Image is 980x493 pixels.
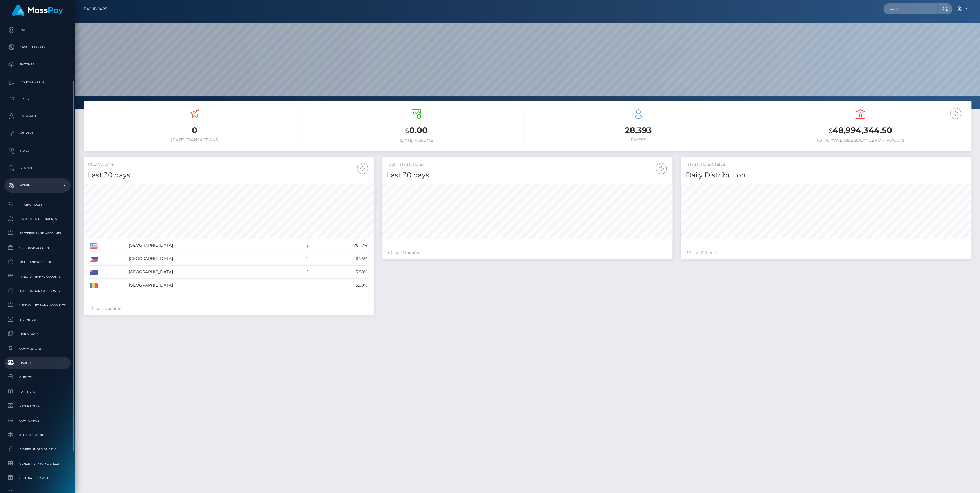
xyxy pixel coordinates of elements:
[311,279,369,292] td: 5.88%
[7,77,68,86] p: Manage Users
[387,170,668,180] h4: Last 30 days
[127,239,285,252] td: [GEOGRAPHIC_DATA]
[89,306,368,312] div: Just Updated
[7,388,68,395] span: Partners
[4,92,71,106] a: Links
[7,432,68,438] span: All Transactions
[4,227,71,240] a: Fortress Bank Accounts
[4,178,71,193] a: Admin
[311,252,369,266] td: 11.76%
[685,170,967,180] h4: Daily Distribution
[4,144,71,158] a: Taxes
[4,429,71,441] a: All Transactions
[127,252,285,266] td: [GEOGRAPHIC_DATA]
[405,127,409,135] small: $
[7,288,68,294] span: Ibanera Bank Accounts
[7,403,68,409] span: Payer Logos
[4,414,71,427] a: Compliance
[4,198,71,211] a: Pricing Rules
[88,125,301,136] h3: 0
[311,239,369,252] td: 76.47%
[7,360,68,366] span: Finance
[4,342,71,355] a: Commissions
[7,147,68,155] p: Taxes
[88,170,369,180] h4: Last 30 days
[4,242,71,254] a: CRB Bank Accounts
[4,328,71,340] a: Link Services
[7,216,68,222] span: Balance Adjustments
[84,3,108,15] a: Dashboard
[90,270,98,275] img: AU.png
[7,201,68,208] span: Pricing Rules
[532,125,745,136] h3: 28,393
[285,239,311,252] td: 13
[7,43,68,52] p: Cancellations
[285,279,311,292] td: 1
[7,164,68,172] p: Search
[754,125,967,136] h3: 48,994,344.50
[687,250,966,256] div: Last hours
[4,314,71,326] a: Inventory
[4,126,71,141] a: API Keys
[754,138,967,143] h6: Total Available Balance for Payouts
[7,259,68,266] span: MCB Bank Accounts
[4,109,71,124] a: User Profile
[4,458,71,470] a: Generate Pricing Sheet
[7,112,68,121] p: User Profile
[4,299,71,312] a: JustWallet Bank Accounts
[7,273,68,280] span: MyEUPay Bank Accounts
[7,60,68,69] p: Batches
[4,285,71,297] a: Ibanera Bank Accounts
[7,460,68,467] span: Generate Pricing Sheet
[90,283,98,288] img: RO.png
[127,279,285,292] td: [GEOGRAPHIC_DATA]
[4,270,71,283] a: MyEUPay Bank Accounts
[4,57,71,72] a: Batches
[4,371,71,384] a: Clients
[7,181,68,190] p: Admin
[7,345,68,352] span: Commissions
[4,443,71,456] a: Payees under Review
[88,162,369,167] h5: USD Volume
[90,257,98,262] img: PH.png
[532,137,745,142] h6: Payees
[387,162,668,167] h5: Total Transactions
[388,250,667,256] div: Just Updated
[7,230,68,237] span: Fortress Bank Accounts
[4,256,71,268] a: MCB Bank Accounts
[7,26,68,34] p: Payees
[4,386,71,398] a: Partners
[4,472,71,484] a: Generate Costs List
[127,266,285,279] td: [GEOGRAPHIC_DATA]
[7,331,68,337] span: Link Services
[310,125,523,136] h3: 0.00
[4,161,71,175] a: Search
[4,357,71,369] a: Finance
[311,266,369,279] td: 5.88%
[7,475,68,481] span: Generate Costs List
[4,400,71,412] a: Payer Logos
[7,316,68,323] span: Inventory
[88,137,301,142] h6: [DATE] Transactions
[90,243,98,249] img: US.png
[7,374,68,381] span: Clients
[7,244,68,251] span: CRB Bank Accounts
[7,95,68,103] p: Links
[883,3,937,14] input: Search...
[7,417,68,424] span: Compliance
[829,127,833,135] small: $
[701,250,706,255] span: 24
[7,302,68,309] span: JustWallet Bank Accounts
[4,75,71,89] a: Manage Users
[4,40,71,54] a: Cancellations
[4,213,71,225] a: Balance Adjustments
[7,129,68,138] p: API Keys
[285,252,311,266] td: 2
[685,162,967,167] h5: Transactions Status
[7,446,68,453] span: Payees under Review
[12,5,63,16] img: MassPay Logo
[310,138,523,143] h6: [DATE] Volume
[4,23,71,37] a: Payees
[285,266,311,279] td: 1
